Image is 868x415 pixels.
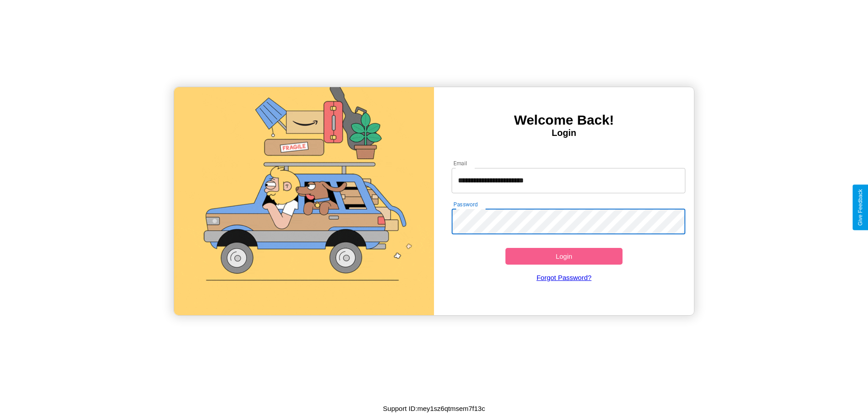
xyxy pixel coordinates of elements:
[505,248,623,265] button: Login
[434,112,694,128] h3: Welcome Back!
[434,128,694,138] h4: Login
[857,189,863,226] div: Give Feedback
[453,201,477,208] label: Password
[453,159,467,167] label: Email
[447,265,681,290] a: Forgot Password?
[383,402,485,415] p: Support ID: mey1sz6qtmsem7f13c
[174,87,434,315] img: gif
